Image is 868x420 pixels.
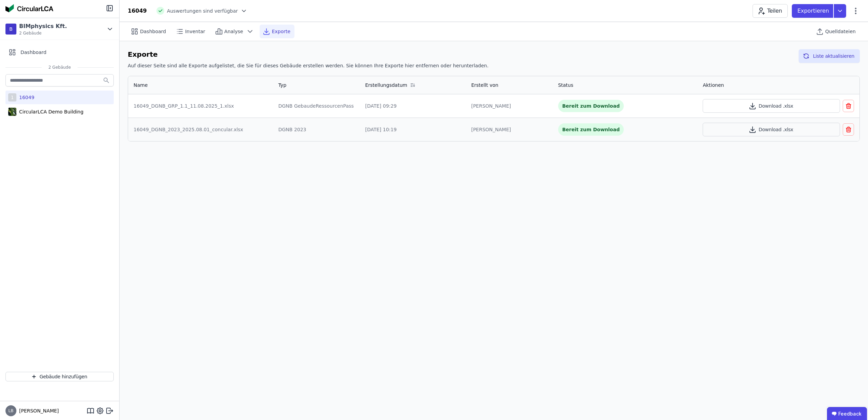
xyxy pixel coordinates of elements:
div: Status [558,82,574,89]
span: LB [9,409,14,413]
div: [PERSON_NAME] [471,103,547,109]
span: Analyse [224,28,243,35]
div: [PERSON_NAME] [471,126,547,133]
div: Erstellt von [471,82,498,89]
div: Aktionen [703,82,724,89]
span: Quelldateien [825,28,856,35]
span: 2 Gebäude [19,30,67,36]
h6: Exporte [128,49,488,59]
button: Liste aktualisieren [799,49,860,63]
div: Erstellungsdatum [365,82,407,89]
span: Dashboard [20,49,46,56]
span: [PERSON_NAME] [16,407,59,414]
div: Bereit zum Download [558,100,624,112]
button: Download .xlsx [703,123,840,136]
div: [DATE] 09:29 [365,103,460,109]
img: CircularLCA Demo Building [8,106,16,117]
div: Typ [278,82,287,89]
div: CircularLCA Demo Building [16,108,83,115]
div: BIMphysics Kft. [19,22,67,30]
div: Name [134,82,148,89]
span: Inventar [185,28,205,35]
div: 1 [8,93,16,101]
div: [DATE] 10:19 [365,126,460,133]
div: 16049 [16,94,35,101]
span: Auswertungen sind verfügbar [167,8,238,14]
span: Exporte [272,28,290,35]
button: Gebäude hinzufügen [5,372,114,381]
button: Teilen [753,4,788,18]
h6: Auf dieser Seite sind alle Exporte aufgelistet, die Sie für dieses Gebäude erstellen werden. Sie ... [128,62,488,69]
button: Download .xlsx [703,99,840,113]
span: 2 Gebäude [42,65,78,70]
div: B [5,24,16,35]
div: 16049_DGNB_GRP_1.1_11.08.2025_1.xlsx [134,103,267,109]
div: DGNB GebaudeRessourcenPass [278,103,354,109]
span: Dashboard [140,28,166,35]
div: 16049 [128,7,147,15]
div: DGNB 2023 [278,126,354,133]
p: Exportieren [797,7,830,15]
div: 16049_DGNB_2023_2025.08.01_concular.xlsx [134,126,267,133]
div: Bereit zum Download [558,123,624,136]
img: Concular [5,4,53,12]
